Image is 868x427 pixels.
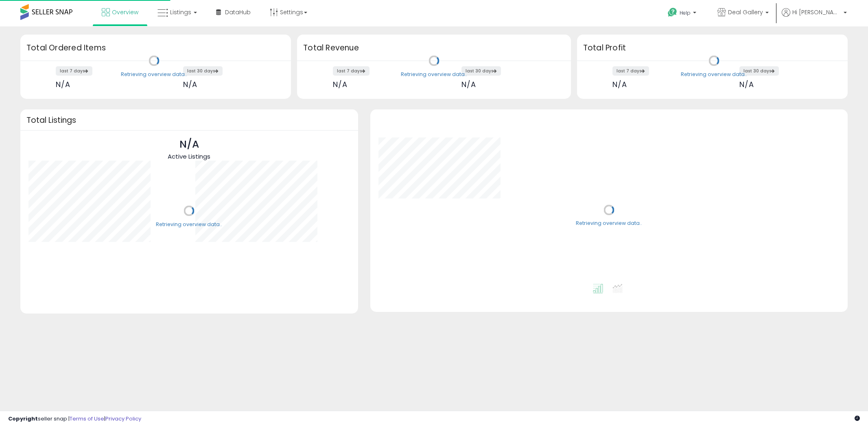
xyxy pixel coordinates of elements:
[121,71,187,78] div: Retrieving overview data..
[576,220,642,227] div: Retrieving overview data..
[156,221,222,228] div: Retrieving overview data..
[782,8,847,26] a: Hi [PERSON_NAME]
[401,71,467,78] div: Retrieving overview data..
[792,8,841,16] span: Hi [PERSON_NAME]
[667,7,678,17] i: Get Help
[112,8,138,16] span: Overview
[728,8,763,16] span: Deal Gallery
[225,8,251,16] span: DataHub
[661,1,704,26] a: Help
[681,71,747,78] div: Retrieving overview data..
[170,8,191,16] span: Listings
[680,9,691,16] span: Help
